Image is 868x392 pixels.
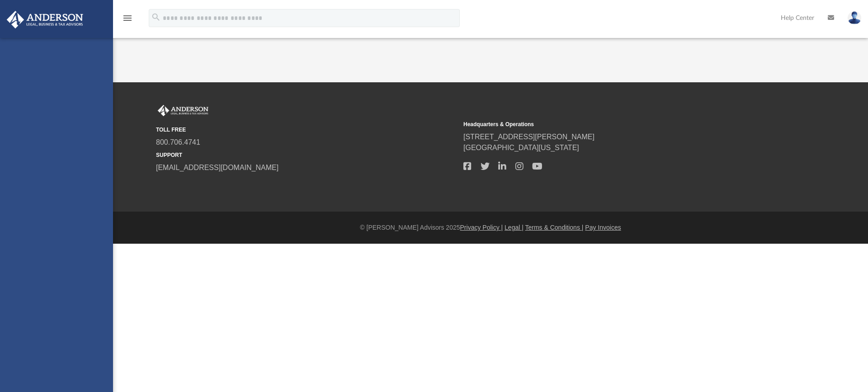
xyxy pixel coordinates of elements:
img: User Pic [848,11,861,24]
i: menu [122,13,133,24]
img: Anderson Advisors Platinum Portal [4,11,86,28]
a: [STREET_ADDRESS][PERSON_NAME] [463,133,594,141]
a: menu [122,17,133,24]
a: Legal | [505,224,524,231]
a: [EMAIL_ADDRESS][DOMAIN_NAME] [156,164,278,171]
a: Privacy Policy | [460,224,503,231]
a: Terms & Conditions | [525,224,584,231]
div: © [PERSON_NAME] Advisors 2025 [113,223,868,232]
small: Headquarters & Operations [463,120,764,128]
img: Anderson Advisors Platinum Portal [156,105,210,117]
i: search [151,12,161,22]
small: SUPPORT [156,151,457,159]
small: TOLL FREE [156,126,457,134]
a: [GEOGRAPHIC_DATA][US_STATE] [463,144,579,151]
a: 800.706.4741 [156,138,200,146]
a: Pay Invoices [585,224,621,231]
